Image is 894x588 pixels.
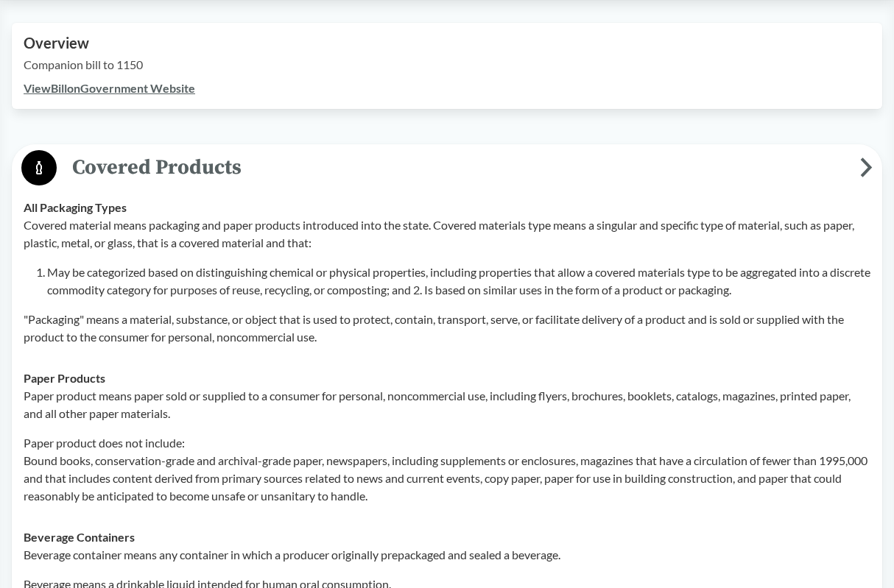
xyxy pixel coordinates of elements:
[24,371,105,385] strong: Paper Products
[24,387,870,422] p: Paper product means paper sold or supplied to a consumer for personal, noncommercial use, includi...
[57,151,860,184] span: Covered Products
[24,546,870,564] p: Beverage container means any container in which a producer originally prepackaged and sealed a be...
[24,311,870,346] p: "Packaging" means a material, substance, or object that is used to protect, contain, transport, s...
[24,35,870,52] h2: Overview
[17,149,877,187] button: Covered Products
[47,263,870,299] li: May be categorized based on distinguishing chemical or physical properties, including properties ...
[24,200,127,214] strong: All Packaging Types
[24,81,195,95] a: ViewBillonGovernment Website
[24,216,870,252] p: Covered material means packaging and paper products introduced into the state. Covered materials ...
[24,530,135,544] strong: Beverage Containers
[24,434,870,505] p: Paper product does not include: Bound books, conservation-grade and archival-grade paper, newspap...
[24,56,870,74] p: Companion bill to 1150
